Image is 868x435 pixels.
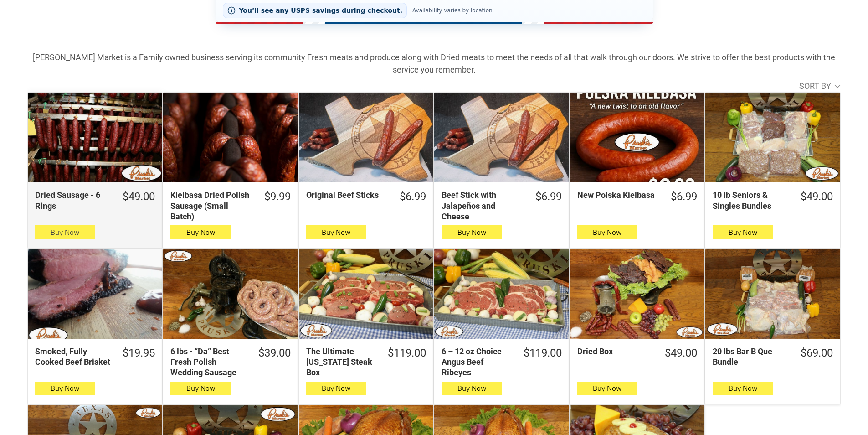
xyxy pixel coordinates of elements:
[258,346,291,360] div: $39.00
[170,225,231,239] button: Buy Now
[577,190,659,200] div: New Polska Kielbasa
[306,225,366,239] button: Buy Now
[28,346,162,368] a: $19.95Smoked, Fully Cooked Beef Brisket
[713,346,788,368] div: 20 lbs Bar B Que Bundle
[299,346,433,378] a: $119.00The Ultimate [US_STATE] Steak Box
[163,190,298,222] a: $9.99Kielbasa Dried Polish Sausage (Small Batch)
[729,228,757,237] span: Buy Now
[163,249,298,339] a: 6 lbs - “Da” Best Fresh Polish Wedding Sausage
[705,346,840,368] a: $69.0020 lbs Bar B Que Bundle
[322,228,350,237] span: Buy Now
[163,346,298,378] a: $39.006 lbs - “Da” Best Fresh Polish Wedding Sausage
[577,382,637,395] button: Buy Now
[570,93,704,182] a: New Polska Kielbasa
[434,93,569,182] a: Beef Stick with Jalapeños and Cheese
[306,382,366,395] button: Buy Now
[713,190,788,211] div: 10 lb Seniors & Singles Bundles
[524,346,562,360] div: $119.00
[35,190,111,211] div: Dried Sausage - 6 Rings
[434,190,569,222] a: $6.99Beef Stick with Jalapeños and Cheese
[442,225,502,239] button: Buy Now
[577,225,637,239] button: Buy Now
[186,384,215,393] span: Buy Now
[411,7,496,14] span: Availability varies by location.
[400,190,426,204] div: $6.99
[170,382,231,395] button: Buy Now
[593,384,621,393] span: Buy Now
[163,93,298,182] a: Kielbasa Dried Polish Sausage (Small Batch)
[35,382,95,395] button: Buy Now
[434,346,569,378] a: $119.006 – 12 oz Choice Angus Beef Ribeyes
[299,93,433,182] a: Original Beef Sticks
[264,190,291,204] div: $9.99
[28,93,162,182] a: Dried Sausage - 6 Rings
[442,346,511,378] div: 6 – 12 oz Choice Angus Beef Ribeyes
[457,384,486,393] span: Buy Now
[442,382,502,395] button: Buy Now
[457,228,486,237] span: Buy Now
[801,346,833,360] div: $69.00
[299,190,433,204] a: $6.99Original Beef Sticks
[28,190,162,211] a: $49.00Dried Sausage - 6 Rings
[306,346,376,378] div: The Ultimate [US_STATE] Steak Box
[570,249,704,339] a: Dried Box
[442,190,523,222] div: Beef Stick with Jalapeños and Cheese
[801,190,833,204] div: $49.00
[33,52,835,74] strong: [PERSON_NAME] Market is a Family owned business serving its community Fresh meats and produce alo...
[705,93,840,182] a: 10 lb Seniors &amp; Singles Bundles
[170,190,252,222] div: Kielbasa Dried Polish Sausage (Small Batch)
[123,190,155,204] div: $49.00
[51,228,79,237] span: Buy Now
[28,249,162,339] a: Smoked, Fully Cooked Beef Brisket
[570,190,704,204] a: $6.99New Polska Kielbasa
[705,249,840,339] a: 20 lbs Bar B Que Bundle
[186,228,215,237] span: Buy Now
[705,190,840,211] a: $49.0010 lb Seniors & Singles Bundles
[577,346,653,357] div: Dried Box
[306,190,388,200] div: Original Beef Sticks
[35,346,111,368] div: Smoked, Fully Cooked Beef Brisket
[729,384,757,393] span: Buy Now
[535,190,562,204] div: $6.99
[35,225,95,239] button: Buy Now
[388,346,426,360] div: $119.00
[713,382,773,395] button: Buy Now
[170,346,246,378] div: 6 lbs - “Da” Best Fresh Polish Wedding Sausage
[665,346,697,360] div: $49.00
[123,346,155,360] div: $19.95
[593,228,621,237] span: Buy Now
[239,7,403,14] span: You’ll see any USPS savings during checkout.
[51,384,79,393] span: Buy Now
[434,249,569,339] a: 6 – 12 oz Choice Angus Beef Ribeyes
[322,384,350,393] span: Buy Now
[570,346,704,360] a: $49.00Dried Box
[299,249,433,339] a: The Ultimate Texas Steak Box
[671,190,697,204] div: $6.99
[713,225,773,239] button: Buy Now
